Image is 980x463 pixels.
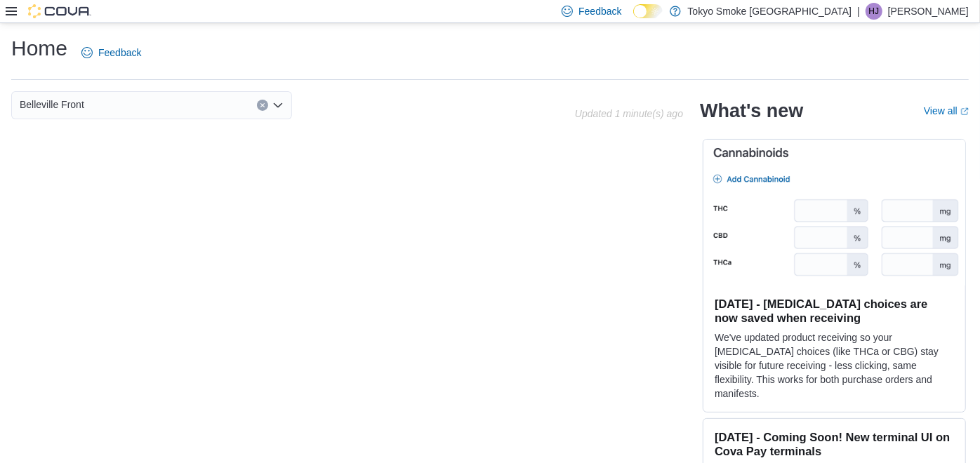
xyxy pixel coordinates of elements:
[688,3,852,20] p: Tokyo Smoke [GEOGRAPHIC_DATA]
[715,330,954,401] p: We've updated product receiving so your [MEDICAL_DATA] choices (like THCa or CBG) stay visible fo...
[888,3,969,20] p: [PERSON_NAME]
[960,107,969,116] svg: External link
[866,3,882,20] div: Haley Johnson
[578,4,621,18] span: Feedback
[924,105,969,116] a: View allExternal link
[257,100,268,111] button: Clear input
[700,100,803,122] h2: What's new
[869,3,880,20] span: HJ
[715,297,954,325] h3: [DATE] - [MEDICAL_DATA] choices are now saved when receiving
[20,96,84,113] span: Belleville Front
[11,34,67,62] h1: Home
[76,39,147,67] a: Feedback
[272,100,284,111] button: Open list of options
[633,4,663,19] input: Dark Mode
[28,4,91,18] img: Cova
[575,108,683,119] p: Updated 1 minute(s) ago
[857,3,860,20] p: |
[715,430,954,458] h3: [DATE] - Coming Soon! New terminal UI on Cova Pay terminals
[98,46,141,60] span: Feedback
